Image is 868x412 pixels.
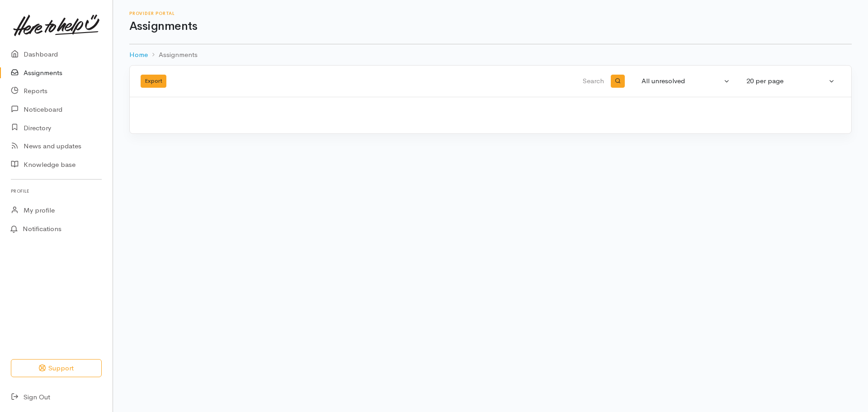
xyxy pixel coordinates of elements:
nav: breadcrumb [129,44,852,66]
li: Assignments [148,50,198,60]
input: Search [388,71,606,92]
h1: Assignments [129,20,852,33]
button: 20 per page [741,72,840,90]
h6: Profile [11,185,102,197]
button: Export [141,75,166,88]
button: Support [11,359,102,378]
h6: Provider Portal [129,11,852,16]
div: All unresolved [642,76,722,86]
div: 20 per page [746,76,827,86]
button: All unresolved [636,72,736,90]
a: Home [129,50,148,60]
